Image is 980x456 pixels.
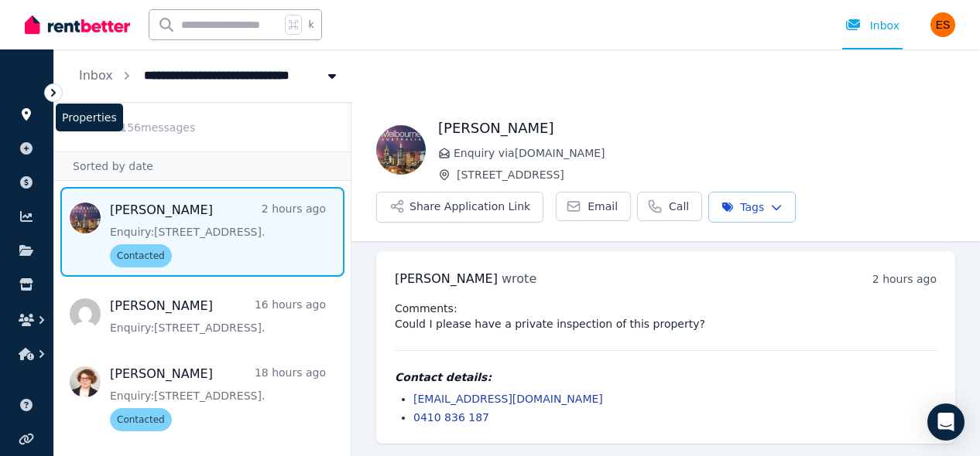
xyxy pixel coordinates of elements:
[927,403,965,441] div: Open Intercom Messenger
[872,273,937,285] time: 2 hours ago
[376,192,543,223] button: Share Application Link
[110,201,326,267] a: [PERSON_NAME]2 hours agoEnquiry:[STREET_ADDRESS].Contacted
[120,121,195,134] span: 156 message s
[708,192,796,223] button: Tags
[110,297,326,335] a: [PERSON_NAME]16 hours agoEnquiry:[STREET_ADDRESS].
[556,192,631,221] a: Email
[395,369,937,385] h4: Contact details:
[669,199,689,214] span: Call
[308,19,314,31] span: k
[54,151,351,181] div: Sorted by date
[376,125,426,175] img: Camila Gomez
[110,365,326,431] a: [PERSON_NAME]18 hours agoEnquiry:[STREET_ADDRESS].Contacted
[395,301,937,332] pre: Comments: Could I please have a private inspection of this property?
[502,271,536,286] span: wrote
[413,411,489,424] a: 0410 836 187
[930,12,955,37] img: Evangeline Samoilov
[79,68,113,83] a: Inbox
[588,199,618,214] span: Email
[438,117,955,139] h1: [PERSON_NAME]
[54,49,365,102] nav: Breadcrumb
[454,145,955,161] span: Enquiry via [DOMAIN_NAME]
[845,18,899,33] div: Inbox
[56,104,123,131] span: Properties
[395,271,498,286] span: [PERSON_NAME]
[721,199,764,215] span: Tags
[637,192,702,221] a: Call
[413,393,603,405] a: [EMAIL_ADDRESS][DOMAIN_NAME]
[457,167,955,182] span: [STREET_ADDRESS]
[25,13,130,36] img: RentBetter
